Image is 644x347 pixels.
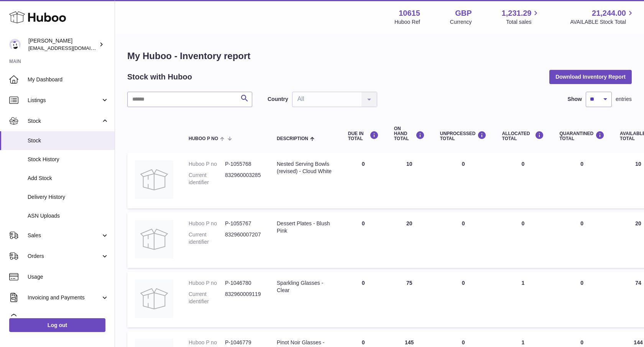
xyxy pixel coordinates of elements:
span: Stock History [28,156,109,163]
td: 0 [340,272,386,327]
img: product image [135,220,173,258]
span: Stock [28,117,101,125]
span: 1,231.29 [502,8,532,18]
div: Currency [450,18,472,26]
label: Show [568,96,582,103]
div: DUE IN TOTAL [348,131,379,141]
td: 0 [494,212,552,268]
dd: P-1055767 [225,220,261,227]
td: 0 [494,153,552,208]
button: Download Inventory Report [549,70,632,84]
img: fulfillment@fable.com [9,39,21,50]
dd: P-1046780 [225,279,261,287]
span: Total sales [506,18,540,26]
dt: Huboo P no [189,220,225,227]
span: entries [616,96,632,103]
dd: P-1046779 [225,339,261,346]
dt: Huboo P no [189,339,225,346]
span: Stock [28,137,109,144]
div: QUARANTINED Total [559,131,605,141]
span: ASN Uploads [28,212,109,220]
a: 21,244.00 AVAILABLE Stock Total [570,8,635,26]
dt: Current identifier [189,291,225,305]
div: ON HAND Total [394,126,425,142]
td: 1 [494,272,552,327]
dd: 832960007207 [225,231,261,246]
label: Country [268,96,288,103]
h1: My Huboo - Inventory report [127,50,632,62]
span: 0 [580,280,583,286]
img: product image [135,279,173,318]
span: Description [277,136,308,141]
td: 0 [432,153,495,208]
div: Dessert Plates - Blush Pink [277,220,333,235]
strong: GBP [455,8,472,18]
td: 0 [432,272,495,327]
td: 0 [340,153,386,208]
div: [PERSON_NAME] [28,37,97,52]
span: Cases [28,315,109,322]
strong: 10615 [399,8,420,18]
dt: Huboo P no [189,279,225,287]
span: 21,244.00 [592,8,626,18]
td: 0 [432,212,495,268]
td: 75 [386,272,432,327]
div: Nested Serving Bowls (revised) - Cloud White [277,160,333,175]
span: Listings [28,97,101,104]
div: UNPROCESSED Total [440,131,487,141]
dt: Current identifier [189,172,225,186]
dd: P-1055768 [225,160,261,168]
span: AVAILABLE Stock Total [570,18,635,26]
a: Log out [9,318,105,332]
span: Add Stock [28,175,109,182]
img: product image [135,160,173,199]
span: Orders [28,253,101,260]
h2: Stock with Huboo [127,72,192,82]
span: Usage [28,273,109,281]
span: Sales [28,232,101,239]
td: 20 [386,212,432,268]
dd: 832960003285 [225,172,261,186]
span: 0 [580,339,583,345]
span: Delivery History [28,193,109,201]
div: ALLOCATED Total [502,131,544,141]
div: Sparkling Glasses - Clear [277,279,333,294]
div: Huboo Ref [394,18,420,26]
dt: Huboo P no [189,160,225,168]
span: 0 [580,161,583,167]
span: [EMAIL_ADDRESS][DOMAIN_NAME] [28,45,113,51]
span: My Dashboard [28,76,109,83]
td: 10 [386,153,432,208]
dt: Current identifier [189,231,225,246]
dd: 832960009119 [225,291,261,305]
span: Huboo P no [189,136,218,141]
td: 0 [340,212,386,268]
span: Invoicing and Payments [28,294,101,301]
span: 0 [580,220,583,226]
a: 1,231.29 Total sales [502,8,540,26]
